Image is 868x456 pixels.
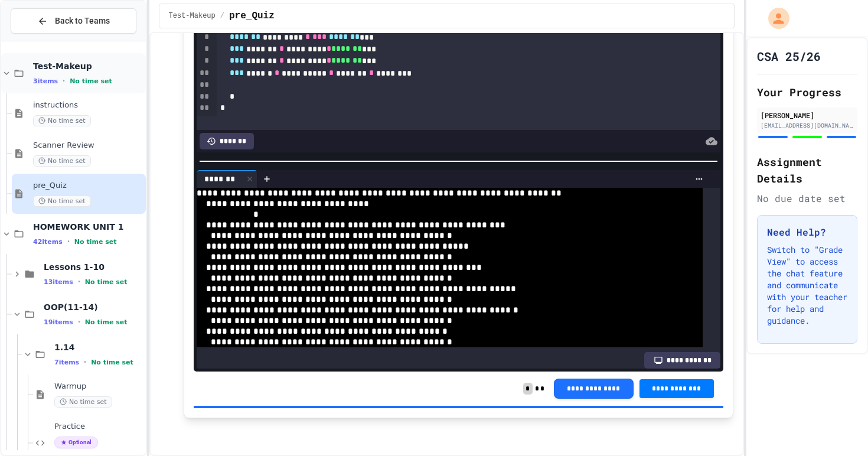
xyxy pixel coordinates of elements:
[54,396,112,408] span: No time set
[33,100,143,110] span: instructions
[33,196,91,207] span: No time set
[78,277,80,286] span: •
[761,121,854,130] div: [EMAIL_ADDRESS][DOMAIN_NAME]
[33,115,91,126] span: No time set
[761,110,854,120] div: [PERSON_NAME]
[91,359,133,366] span: No time set
[229,9,275,23] span: pre_Quiz
[33,77,58,85] span: 3 items
[74,238,117,246] span: No time set
[33,155,91,167] span: No time set
[757,48,821,64] h1: CSA 25/26
[169,11,216,21] span: Test-Makeup
[44,262,143,272] span: Lessons 1-10
[44,318,73,326] span: 19 items
[84,357,86,367] span: •
[54,382,143,392] span: Warmup
[85,278,128,286] span: No time set
[70,77,112,85] span: No time set
[757,84,857,100] h2: Your Progress
[55,15,110,27] span: Back to Teams
[767,225,847,239] h3: Need Help?
[63,76,65,86] span: •
[33,141,143,151] span: Scanner Review
[67,237,70,246] span: •
[220,11,224,21] span: /
[54,422,143,432] span: Practice
[767,244,847,327] p: Switch to "Grade View" to access the chat feature and communicate with your teacher for help and ...
[78,317,80,327] span: •
[44,278,73,286] span: 13 items
[44,302,143,312] span: OOP(11-14)
[54,437,98,448] span: Optional
[33,181,143,191] span: pre_Quiz
[757,191,857,206] div: No due date set
[85,318,128,326] span: No time set
[54,359,79,366] span: 7 items
[757,154,857,187] h2: Assignment Details
[756,5,792,32] div: My Account
[33,238,63,246] span: 42 items
[54,342,143,353] span: 1.14
[33,222,143,232] span: HOMEWORK UNIT 1
[33,61,143,71] span: Test-Makeup
[11,8,136,34] button: Back to Teams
